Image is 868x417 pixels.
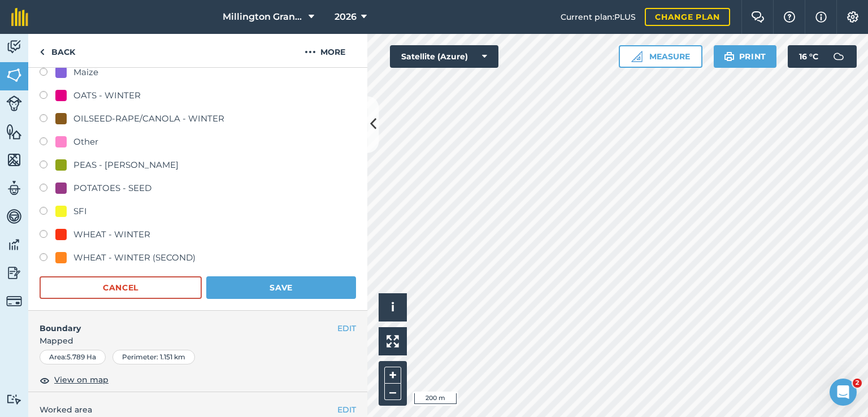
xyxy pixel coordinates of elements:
button: Cancel [40,276,202,299]
div: POTATOES - SEED [73,181,151,195]
img: svg+xml;base64,PD94bWwgdmVyc2lvbj0iMS4wIiBlbmNvZGluZz0idXRmLTgiPz4KPCEtLSBHZW5lcmF0b3I6IEFkb2JlIE... [6,264,22,281]
span: Worked area [40,403,356,416]
img: svg+xml;base64,PHN2ZyB4bWxucz0iaHR0cDovL3d3dy53My5vcmcvMjAwMC9zdmciIHdpZHRoPSIxNyIgaGVpZ2h0PSIxNy... [815,10,827,24]
button: – [384,384,401,400]
div: Perimeter : 1.151 km [112,350,195,364]
img: svg+xml;base64,PHN2ZyB4bWxucz0iaHR0cDovL3d3dy53My5vcmcvMjAwMC9zdmciIHdpZHRoPSI5IiBoZWlnaHQ9IjI0Ii... [40,45,45,59]
span: View on map [54,373,108,386]
img: svg+xml;base64,PD94bWwgdmVyc2lvbj0iMS4wIiBlbmNvZGluZz0idXRmLTgiPz4KPCEtLSBHZW5lcmF0b3I6IEFkb2JlIE... [6,95,22,111]
img: svg+xml;base64,PHN2ZyB4bWxucz0iaHR0cDovL3d3dy53My5vcmcvMjAwMC9zdmciIHdpZHRoPSI1NiIgaGVpZ2h0PSI2MC... [6,151,22,168]
img: svg+xml;base64,PHN2ZyB4bWxucz0iaHR0cDovL3d3dy53My5vcmcvMjAwMC9zdmciIHdpZHRoPSI1NiIgaGVpZ2h0PSI2MC... [6,67,22,84]
button: 16 °C [788,45,857,68]
img: svg+xml;base64,PD94bWwgdmVyc2lvbj0iMS4wIiBlbmNvZGluZz0idXRmLTgiPz4KPCEtLSBHZW5lcmF0b3I6IEFkb2JlIE... [6,293,22,309]
h4: Boundary [28,311,337,335]
div: Other [73,135,98,149]
img: svg+xml;base64,PD94bWwgdmVyc2lvbj0iMS4wIiBlbmNvZGluZz0idXRmLTgiPz4KPCEtLSBHZW5lcmF0b3I6IEFkb2JlIE... [6,236,22,253]
span: Current plan : PLUS [561,11,636,23]
img: svg+xml;base64,PHN2ZyB4bWxucz0iaHR0cDovL3d3dy53My5vcmcvMjAwMC9zdmciIHdpZHRoPSIxOSIgaGVpZ2h0PSIyNC... [724,50,735,63]
img: Four arrows, one pointing top left, one top right, one bottom right and the last bottom left [387,335,399,347]
div: WHEAT - WINTER [73,228,150,241]
div: SFI [73,205,87,218]
div: OILSEED-RAPE/CANOLA - WINTER [73,112,224,125]
iframe: Intercom live chat [830,379,857,406]
img: svg+xml;base64,PD94bWwgdmVyc2lvbj0iMS4wIiBlbmNvZGluZz0idXRmLTgiPz4KPCEtLSBHZW5lcmF0b3I6IEFkb2JlIE... [6,38,22,55]
span: 16 ° C [799,45,818,68]
button: Print [714,45,777,68]
button: EDIT [337,322,356,335]
img: A cog icon [846,11,860,23]
div: PEAS - [PERSON_NAME] [73,158,179,172]
span: i [391,300,394,314]
img: svg+xml;base64,PHN2ZyB4bWxucz0iaHR0cDovL3d3dy53My5vcmcvMjAwMC9zdmciIHdpZHRoPSI1NiIgaGVpZ2h0PSI2MC... [6,123,22,140]
div: Area : 5.789 Ha [40,350,106,364]
img: svg+xml;base64,PD94bWwgdmVyc2lvbj0iMS4wIiBlbmNvZGluZz0idXRmLTgiPz4KPCEtLSBHZW5lcmF0b3I6IEFkb2JlIE... [827,45,850,68]
img: A question mark icon [783,11,796,23]
img: fieldmargin Logo [11,8,28,26]
span: 2026 [335,10,357,24]
button: View on map [40,373,108,387]
img: svg+xml;base64,PHN2ZyB4bWxucz0iaHR0cDovL3d3dy53My5vcmcvMjAwMC9zdmciIHdpZHRoPSIyMCIgaGVpZ2h0PSIyNC... [305,45,316,59]
img: svg+xml;base64,PD94bWwgdmVyc2lvbj0iMS4wIiBlbmNvZGluZz0idXRmLTgiPz4KPCEtLSBHZW5lcmF0b3I6IEFkb2JlIE... [6,180,22,197]
div: Maize [73,66,98,79]
img: Ruler icon [631,51,643,62]
button: Measure [619,45,702,68]
button: + [384,367,401,384]
img: Two speech bubbles overlapping with the left bubble in the forefront [751,11,765,23]
button: Save [206,276,356,299]
button: More [283,34,367,67]
img: svg+xml;base64,PD94bWwgdmVyc2lvbj0iMS4wIiBlbmNvZGluZz0idXRmLTgiPz4KPCEtLSBHZW5lcmF0b3I6IEFkb2JlIE... [6,394,22,405]
div: WHEAT - WINTER (SECOND) [73,251,196,264]
span: Millington Grange [223,10,304,24]
span: Mapped [28,335,367,347]
button: EDIT [337,403,356,416]
button: i [379,293,407,322]
a: Back [28,34,86,67]
button: Satellite (Azure) [390,45,498,68]
img: svg+xml;base64,PD94bWwgdmVyc2lvbj0iMS4wIiBlbmNvZGluZz0idXRmLTgiPz4KPCEtLSBHZW5lcmF0b3I6IEFkb2JlIE... [6,208,22,225]
a: Change plan [645,8,730,26]
span: 2 [853,379,862,388]
div: OATS - WINTER [73,89,141,102]
img: svg+xml;base64,PHN2ZyB4bWxucz0iaHR0cDovL3d3dy53My5vcmcvMjAwMC9zdmciIHdpZHRoPSIxOCIgaGVpZ2h0PSIyNC... [40,373,50,387]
